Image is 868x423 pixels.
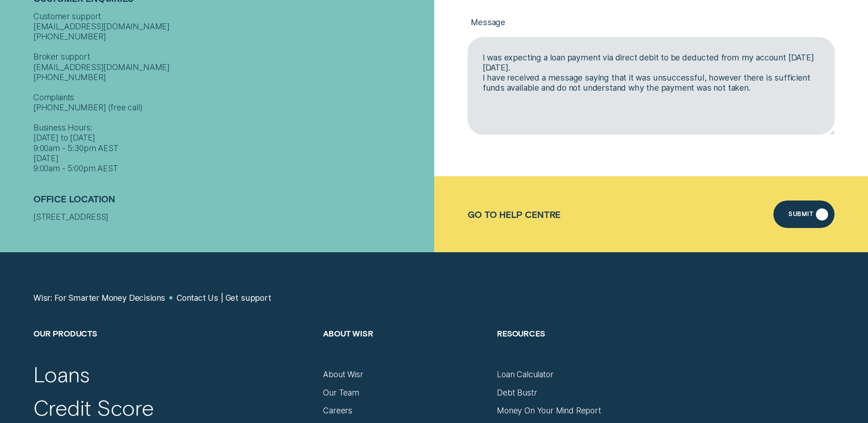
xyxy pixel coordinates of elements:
[323,328,487,369] h2: About Wisr
[323,406,352,416] a: Careers
[33,194,429,212] h2: Office Location
[33,361,89,387] a: Loans
[497,369,553,380] a: Loan Calculator
[33,328,313,369] h2: Our Products
[323,388,359,398] a: Our Team
[497,406,601,416] a: Money On Your Mind Report
[497,328,661,369] h2: Resources
[177,293,271,303] a: Contact Us | Get support
[33,394,154,421] a: Credit Score
[773,201,835,228] button: Submit
[33,293,165,303] a: Wisr: For Smarter Money Decisions
[468,9,835,37] label: Message
[468,37,835,134] textarea: I was expecting a loan payment via direct debit to be deducted from my account [DATE][DATE]. I ha...
[468,209,561,220] a: Go to Help Centre
[33,212,429,222] div: [STREET_ADDRESS]
[33,11,429,174] div: Customer support [EMAIL_ADDRESS][DOMAIN_NAME] [PHONE_NUMBER] Broker support [EMAIL_ADDRESS][DOMAI...
[323,369,363,380] a: About Wisr
[497,388,537,398] a: Debt Bustr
